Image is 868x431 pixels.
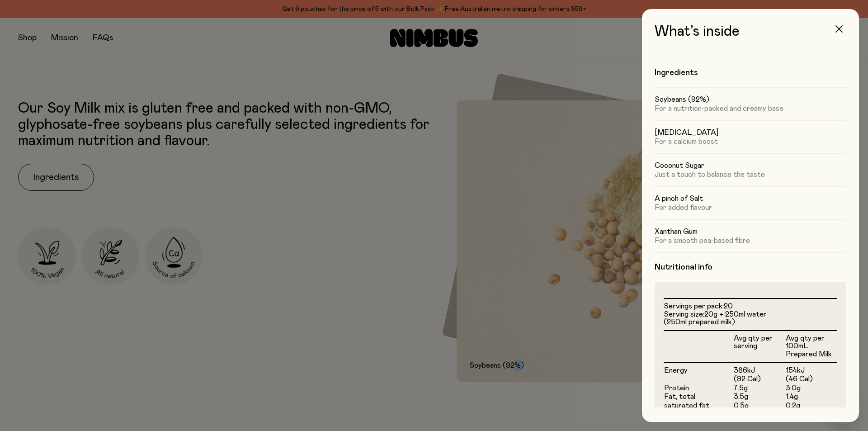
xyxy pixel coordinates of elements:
[785,375,837,384] td: (46 Cal)
[785,402,837,411] td: 0.2g
[655,104,846,113] p: For a nutrition-packed and creamy base
[655,24,846,49] h3: What’s inside
[655,194,846,203] h5: A pinch of Salt
[655,128,846,137] h5: [MEDICAL_DATA]
[664,393,695,400] span: Fat, total
[655,203,846,212] p: For added flavour
[733,363,785,375] td: 386kJ
[785,363,837,375] td: 154kJ
[664,402,709,409] span: saturated fat
[724,303,733,310] span: 20
[785,384,837,393] td: 3.0g
[655,95,846,104] h5: Soybeans (92%)
[655,170,846,179] p: Just a touch to balance the taste
[664,367,688,374] span: Energy
[655,227,846,236] h5: Xanthan Gum
[655,262,846,273] h4: Nutritional info
[655,161,846,170] h5: Coconut Sugar
[785,393,837,402] td: 1.4g
[733,384,785,393] td: 7.5g
[655,67,846,78] h4: Ingredients
[785,331,837,363] th: Avg qty per 100mL Prepared Milk
[664,311,837,327] li: Serving size:
[733,331,785,363] th: Avg qty per serving
[655,137,846,146] p: For a calcium boost
[664,303,837,311] li: Servings per pack:
[655,236,846,245] p: For a smooth pea-based fibre
[664,311,767,326] span: 20g + 250ml water (250ml prepared milk)
[733,375,785,384] td: (92 Cal)
[733,402,785,411] td: 0.5g
[664,384,689,392] span: Protein
[733,393,785,402] td: 3.5g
